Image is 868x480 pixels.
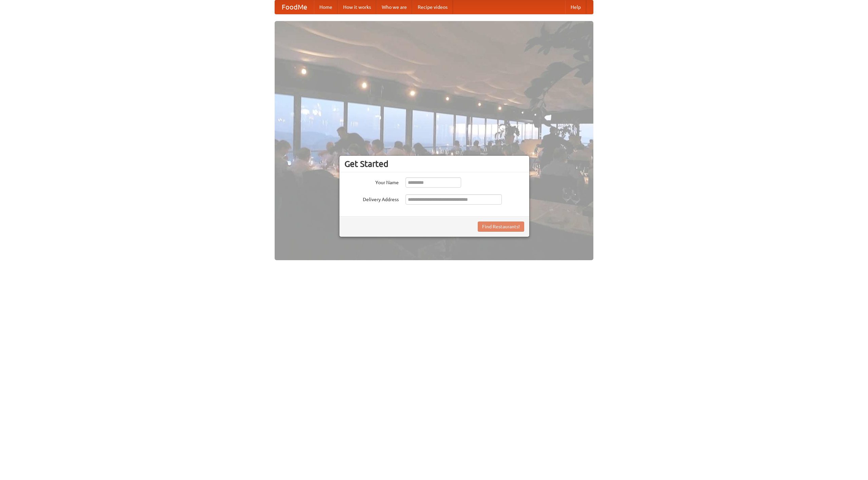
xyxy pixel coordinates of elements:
a: Help [565,0,586,14]
a: Recipe videos [412,0,453,14]
label: Your Name [344,177,399,186]
label: Delivery Address [344,194,399,203]
a: Home [314,0,338,14]
a: Who we are [376,0,412,14]
h3: Get Started [344,159,524,169]
a: FoodMe [275,0,314,14]
button: Find Restaurants! [478,222,524,232]
a: How it works [338,0,376,14]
